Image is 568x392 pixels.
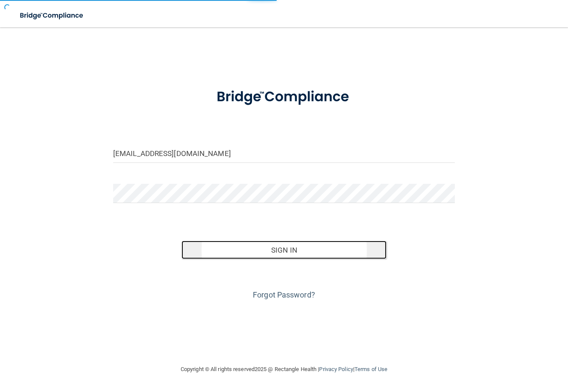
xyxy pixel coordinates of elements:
a: Terms of Use [354,366,387,372]
div: Copyright © All rights reserved 2025 @ Rectangle Health | | [128,356,440,383]
a: Forgot Password? [253,290,315,299]
iframe: Drift Widget Chat Controller [420,331,558,365]
button: Sign In [182,241,386,259]
img: bridge_compliance_login_screen.278c3ca4.svg [202,79,366,115]
img: bridge_compliance_login_screen.278c3ca4.svg [13,7,91,24]
a: Privacy Policy [319,366,353,372]
input: Email [113,144,455,163]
